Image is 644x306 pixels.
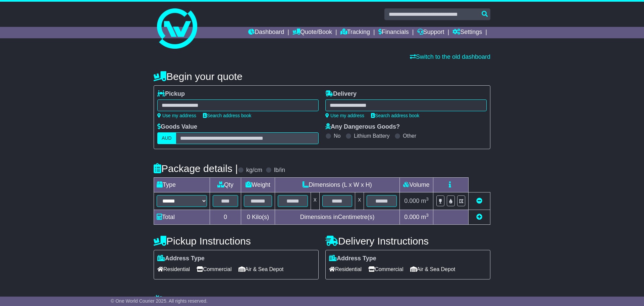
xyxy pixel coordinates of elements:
span: Air & Sea Depot [410,264,455,274]
span: 0 [247,214,250,220]
span: m [421,198,429,204]
span: Commercial [197,264,231,274]
sup: 3 [426,213,429,218]
a: Use my address [157,113,196,118]
span: Residential [329,264,362,274]
a: Use my address [325,113,364,118]
td: Dimensions (L x W x H) [275,178,399,192]
label: Address Type [157,255,205,262]
label: Address Type [329,255,376,262]
span: Residential [157,264,190,274]
sup: 3 [426,196,429,202]
label: kg/cm [246,167,262,174]
label: Delivery [325,90,357,98]
span: Air & Sea Depot [238,264,284,274]
span: 0.000 [404,214,419,220]
h4: Pickup Instructions [154,235,319,247]
label: Goods Value [157,123,197,131]
td: Qty [210,178,241,192]
h4: Warranty & Insurance [154,295,490,306]
label: AUD [157,132,176,144]
td: x [311,192,319,210]
label: lb/in [274,167,285,174]
td: Volume [399,178,433,192]
label: Other [403,133,416,139]
span: Commercial [368,264,403,274]
label: Any Dangerous Goods? [325,123,400,131]
h4: Begin your quote [154,71,490,82]
a: Switch to the old dashboard [410,53,490,60]
span: 0.000 [404,198,419,204]
a: Remove this item [476,198,482,204]
label: Lithium Battery [354,133,390,139]
td: Type [154,178,210,192]
a: Search address book [371,113,419,118]
td: Kilo(s) [241,210,275,225]
label: No [334,133,340,139]
a: Tracking [340,27,370,38]
span: © One World Courier 2025. All rights reserved. [111,298,208,304]
a: Dashboard [248,27,284,38]
td: Total [154,210,210,225]
h4: Package details | [154,163,238,174]
a: Settings [452,27,482,38]
td: 0 [210,210,241,225]
a: Search address book [203,113,251,118]
a: Financials [378,27,409,38]
td: Dimensions in Centimetre(s) [275,210,399,225]
h4: Delivery Instructions [325,235,490,247]
a: Support [417,27,444,38]
a: Quote/Book [292,27,332,38]
td: Weight [241,178,275,192]
span: m [421,214,429,220]
a: Add new item [476,214,482,220]
td: x [355,192,364,210]
label: Pickup [157,90,185,98]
